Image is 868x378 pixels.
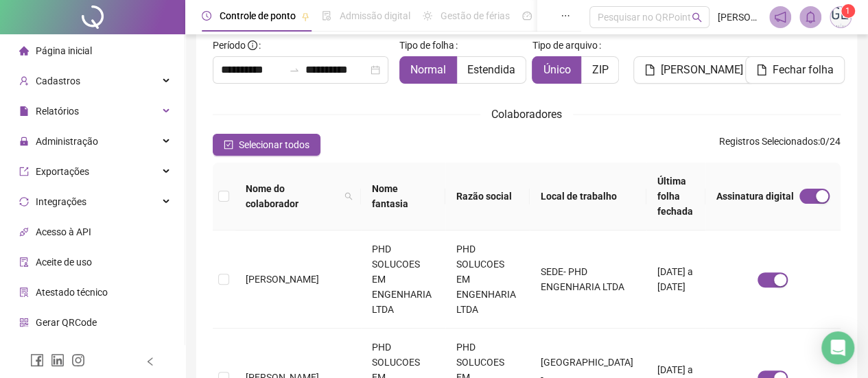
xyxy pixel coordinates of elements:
span: bell [804,11,817,23]
span: to [289,64,300,75]
span: Único [543,63,570,76]
span: export [19,167,29,176]
span: Gerar QRCode [36,317,97,328]
span: ellipsis [561,11,570,21]
div: Open Intercom Messenger [821,331,854,364]
span: left [145,357,155,366]
th: Nome fantasia [361,163,445,231]
span: sync [19,197,29,206]
span: Acesso à API [36,226,91,237]
span: home [19,46,29,56]
span: file [756,64,767,75]
span: [PERSON_NAME] [718,10,761,25]
span: Tipo de arquivo [532,38,597,53]
span: Aceite de uso [36,257,92,268]
span: pushpin [301,12,309,21]
span: Fechar folha [773,62,834,78]
span: dashboard [522,11,532,21]
span: Integrações [36,196,86,207]
span: Nome do colaborador [246,181,339,211]
span: clock-circle [202,11,211,21]
span: Atestado técnico [36,287,108,298]
span: 1 [845,6,850,16]
span: qrcode [19,318,29,327]
span: Página inicial [36,45,92,56]
span: user-add [19,76,29,86]
td: PHD SOLUCOES EM ENGENHARIA LTDA [445,231,530,329]
span: Assinatura digital [716,189,794,204]
span: file-done [322,11,331,21]
td: PHD SOLUCOES EM ENGENHARIA LTDA [361,231,445,329]
span: Selecionar todos [239,137,309,152]
span: ZIP [591,63,608,76]
span: swap-right [289,64,300,75]
th: Razão social [445,163,530,231]
span: audit [19,257,29,267]
span: info-circle [248,40,257,50]
span: linkedin [51,353,64,367]
span: notification [774,11,786,23]
span: Gestão de férias [441,10,510,21]
span: check-square [224,140,233,150]
span: api [19,227,29,237]
span: Período [213,40,246,51]
td: [DATE] a [DATE] [646,231,705,329]
td: SEDE- PHD ENGENHARIA LTDA [530,231,647,329]
span: Exportações [36,166,89,177]
span: [PERSON_NAME] [661,62,743,78]
span: Normal [410,63,446,76]
span: file [19,106,29,116]
sup: Atualize o seu contato no menu Meus Dados [841,4,855,18]
span: Administração [36,136,98,147]
span: solution [19,287,29,297]
span: facebook [30,353,44,367]
span: search [342,178,355,214]
button: Fechar folha [745,56,845,84]
span: Colaboradores [491,108,562,121]
span: lock [19,137,29,146]
span: Admissão digital [340,10,410,21]
img: 41666 [830,7,851,27]
span: Controle de ponto [220,10,296,21]
th: Última folha fechada [646,163,705,231]
span: sun [423,11,432,21]
span: instagram [71,353,85,367]
span: Cadastros [36,75,80,86]
span: : 0 / 24 [719,134,841,156]
th: Local de trabalho [530,163,647,231]
span: Tipo de folha [399,38,454,53]
span: Estendida [467,63,515,76]
button: [PERSON_NAME] [633,56,754,84]
span: Registros Selecionados [719,136,818,147]
span: file [644,64,655,75]
span: search [692,12,702,23]
span: [PERSON_NAME] [246,274,319,285]
button: Selecionar todos [213,134,320,156]
span: Relatórios [36,106,79,117]
span: search [344,192,353,200]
